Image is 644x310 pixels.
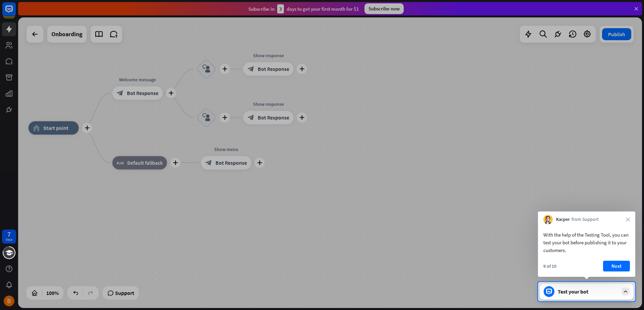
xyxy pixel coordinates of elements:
button: Next [603,261,630,271]
i: close [626,218,630,222]
button: Open LiveChat chat widget [5,3,26,23]
div: Test your bot [558,288,618,295]
div: 9 of 10 [543,263,556,269]
span: from Support [572,216,599,223]
span: Kacper [556,216,570,223]
div: With the help of the Testing Tool, you can test your bot before publishing it to your customers. [543,231,630,254]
